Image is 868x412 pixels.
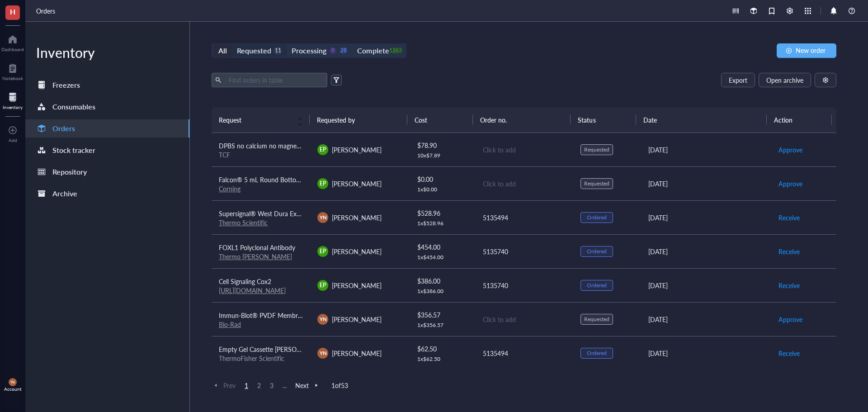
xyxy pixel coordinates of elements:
[483,179,566,189] div: Click to add
[219,345,387,354] span: Empty Gel Cassette [PERSON_NAME], mini, 1.5 mm, 10 well
[648,145,764,155] div: [DATE]
[778,280,800,290] span: Receive
[1,32,24,52] a: Dashboard
[212,381,236,389] span: Prev
[721,73,755,87] button: Export
[417,276,468,286] div: $ 386.00
[332,213,382,222] span: [PERSON_NAME]
[10,6,15,17] span: H
[759,73,811,87] button: Open archive
[357,44,389,57] div: Complete
[778,278,800,293] button: Receive
[417,220,468,227] div: 1 x $ 528.96
[10,380,15,384] span: YN
[36,6,57,16] a: Orders
[417,310,468,320] div: $ 356.57
[475,336,573,370] td: 5135494
[219,151,303,159] div: TCF
[219,218,268,227] a: Thermo Scientific
[279,381,290,389] span: ...
[237,44,271,57] div: Requested
[332,349,382,358] span: [PERSON_NAME]
[331,381,348,389] span: 1 of 53
[52,187,77,200] div: Archive
[417,344,468,354] div: $ 62.50
[52,122,75,135] div: Orders
[219,243,295,252] span: FOXL1 Polyclonal Antibody
[767,107,832,133] th: Action
[778,142,803,157] button: Approve
[320,146,326,154] span: EP
[320,180,326,188] span: EP
[483,348,566,358] div: 5135494
[2,76,23,81] div: Notebook
[483,280,566,290] div: 5135740
[9,137,17,143] div: Add
[417,152,468,159] div: 10 x $ 7.89
[483,246,566,256] div: 5135740
[483,213,566,223] div: 5135494
[25,43,189,62] div: Inventory
[475,268,573,302] td: 5135740
[225,73,324,87] input: Find orders in table
[292,44,326,57] div: Processing
[2,61,23,81] a: Notebook
[587,248,607,255] div: Ordered
[587,350,607,357] div: Ordered
[219,311,394,320] span: Immun-Blot® PVDF Membrane, Roll, 26 cm x 3.3 m, 1620177
[778,348,800,358] span: Receive
[25,119,189,137] a: Orders
[778,145,802,155] span: Approve
[219,175,491,184] span: Falcon® 5 mL Round Bottom Polystyrene Test Tube, with Snap Cap, Sterile, 125/Pack, 1000/Case
[219,320,241,329] a: Bio-Rad
[219,184,241,193] a: Corning
[52,166,87,178] div: Repository
[310,107,408,133] th: Requested by
[332,247,382,256] span: [PERSON_NAME]
[320,247,326,256] span: EP
[407,107,472,133] th: Cost
[3,90,23,110] a: Inventory
[777,43,836,58] button: New order
[25,76,189,94] a: Freezers
[295,381,321,389] span: Next
[417,140,468,150] div: $ 78.90
[417,186,468,193] div: 1 x $ 0.00
[729,76,747,84] span: Export
[417,242,468,252] div: $ 454.00
[778,314,802,324] span: Approve
[417,208,468,218] div: $ 528.96
[52,144,95,156] div: Stock tracker
[648,348,764,358] div: [DATE]
[648,314,764,324] div: [DATE]
[778,176,803,191] button: Approve
[25,98,189,116] a: Consumables
[778,213,800,223] span: Receive
[241,381,252,389] span: 1
[584,316,609,323] div: Requested
[329,47,337,55] div: 0
[417,174,468,184] div: $ 0.00
[475,200,573,234] td: 5135494
[340,47,347,55] div: 28
[417,288,468,295] div: 1 x $ 386.00
[319,315,326,323] span: YN
[584,180,609,187] div: Requested
[766,76,803,84] span: Open archive
[1,47,24,52] div: Dashboard
[475,133,573,167] td: Click to add
[332,315,382,324] span: [PERSON_NAME]
[319,213,326,221] span: YN
[332,281,382,290] span: [PERSON_NAME]
[587,282,607,289] div: Ordered
[778,179,802,189] span: Approve
[219,354,303,362] div: ThermoFisher Scientific
[52,79,80,91] div: Freezers
[778,346,800,360] button: Receive
[417,355,468,363] div: 1 x $ 62.50
[25,141,189,159] a: Stock tracker
[587,214,607,221] div: Ordered
[3,104,23,110] div: Inventory
[483,314,566,324] div: Click to add
[584,146,609,153] div: Requested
